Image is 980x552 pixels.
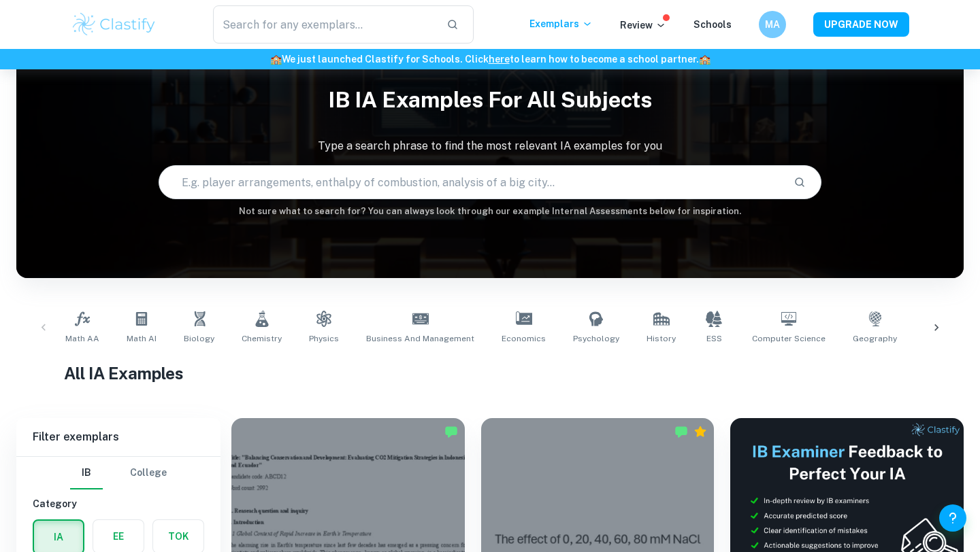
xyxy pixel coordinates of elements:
p: Review [620,18,666,33]
span: Geography [853,332,897,345]
button: MA [759,11,786,38]
input: Search for any exemplars... [213,5,436,44]
span: Economics [502,332,546,345]
span: Math AI [127,332,157,345]
h1: IB IA examples for all subjects [16,78,964,122]
span: 🏫 [270,54,282,65]
h6: We just launched Clastify for Schools. Click to learn how to become a school partner. [3,52,977,67]
input: E.g. player arrangements, enthalpy of combustion, analysis of a big city... [159,163,783,201]
button: Help and Feedback [939,504,966,532]
h6: Category [33,496,204,511]
a: Schools [693,19,732,30]
button: College [130,457,167,489]
span: Business and Management [366,332,474,345]
button: Search [788,171,811,194]
span: Computer Science [752,332,826,345]
button: UPGRADE NOW [813,12,909,37]
span: History [647,332,676,345]
img: Marked [674,425,688,438]
h6: Not sure what to search for? You can always look through our example Internal Assessments below f... [16,205,964,218]
span: Biology [184,332,214,345]
p: Exemplars [529,16,593,31]
img: Marked [444,425,458,438]
h6: MA [765,17,781,32]
span: ESS [706,332,722,345]
h1: All IA Examples [64,361,917,385]
span: Math AA [65,332,99,345]
img: Clastify logo [71,11,157,38]
button: IB [70,457,103,489]
a: here [489,54,510,65]
span: 🏫 [699,54,710,65]
span: Psychology [573,332,619,345]
span: Physics [309,332,339,345]
p: Type a search phrase to find the most relevant IA examples for you [16,138,964,154]
div: Premium [693,425,707,438]
h6: Filter exemplars [16,418,220,456]
span: Chemistry [242,332,282,345]
div: Filter type choice [70,457,167,489]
